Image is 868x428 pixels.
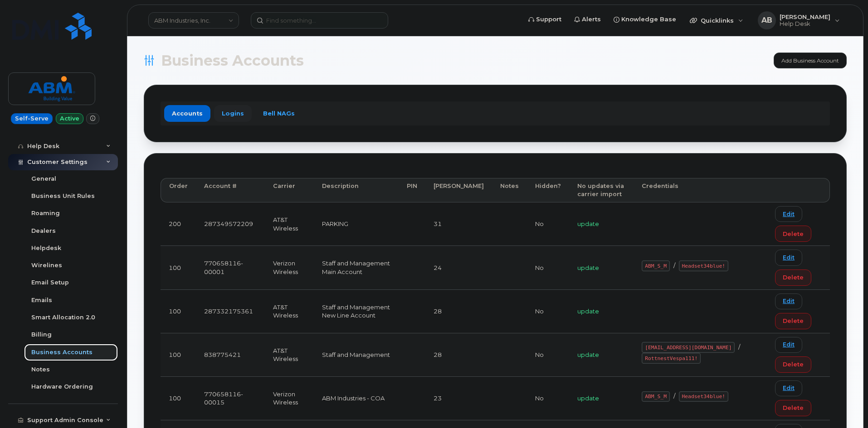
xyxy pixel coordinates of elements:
[425,290,492,333] td: 28
[161,333,196,377] td: 100
[265,246,314,289] td: Verizon Wireless
[577,220,599,227] span: update
[642,353,701,364] code: RottnestVespa111!
[642,342,735,353] code: [EMAIL_ADDRESS][DOMAIN_NAME]
[314,333,398,377] td: Staff and Management
[265,290,314,333] td: AT&T Wireless
[775,337,802,353] a: Edit
[679,260,728,271] code: Headset34blue!
[642,391,669,402] code: ABM_S_M
[161,377,196,420] td: 100
[425,333,492,377] td: 28
[196,333,265,377] td: 838775421
[314,246,398,289] td: Staff and Management Main Account
[634,178,767,203] th: Credentials
[255,105,302,121] a: Bell NAGs
[265,333,314,377] td: AT&T Wireless
[775,206,802,222] a: Edit
[265,377,314,420] td: Verizon Wireless
[196,246,265,289] td: 770658116-00001
[425,377,492,420] td: 23
[673,392,675,399] span: /
[783,360,804,369] span: Delete
[577,394,599,402] span: update
[214,105,252,121] a: Logins
[775,400,811,416] button: Delete
[425,246,492,289] td: 24
[673,262,675,269] span: /
[527,290,569,333] td: No
[196,202,265,246] td: 287349572209
[527,377,569,420] td: No
[775,380,802,396] a: Edit
[679,391,728,402] code: Headset34blue!
[399,178,425,203] th: PIN
[196,377,265,420] td: 770658116-00015
[577,264,599,271] span: update
[265,178,314,203] th: Carrier
[527,333,569,377] td: No
[314,290,398,333] td: Staff and Management New Line Account
[161,54,304,67] span: Business Accounts
[738,343,740,351] span: /
[775,226,811,242] button: Delete
[196,178,265,203] th: Account #
[527,246,569,289] td: No
[161,246,196,289] td: 100
[492,178,527,203] th: Notes
[783,273,804,282] span: Delete
[783,230,804,238] span: Delete
[577,308,599,315] span: update
[775,356,811,373] button: Delete
[783,317,804,325] span: Delete
[775,293,802,309] a: Edit
[569,178,634,203] th: No updates via carrier import
[164,105,210,121] a: Accounts
[577,351,599,358] span: update
[314,202,398,246] td: PARKING
[161,178,196,203] th: Order
[775,250,802,265] a: Edit
[775,269,811,286] button: Delete
[783,404,804,412] span: Delete
[314,377,398,420] td: ABM Industries - COA
[425,178,492,203] th: [PERSON_NAME]
[774,53,847,68] a: Add Business Account
[527,202,569,246] td: No
[314,178,398,203] th: Description
[775,313,811,329] button: Delete
[161,202,196,246] td: 200
[196,290,265,333] td: 287332175361
[265,202,314,246] td: AT&T Wireless
[642,260,669,271] code: ABM_S_M
[527,178,569,203] th: Hidden?
[425,202,492,246] td: 31
[161,290,196,333] td: 100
